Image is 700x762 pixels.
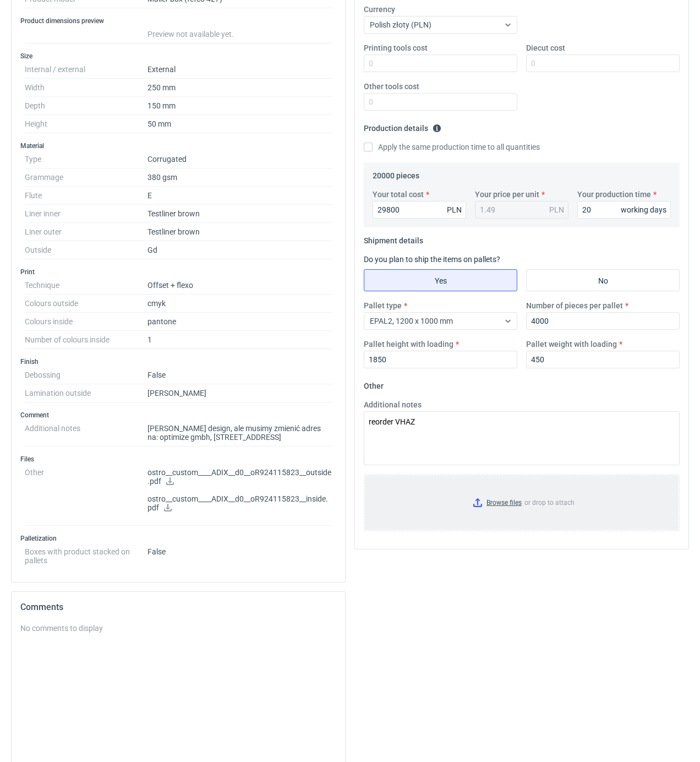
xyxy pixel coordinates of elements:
h3: Palletization [20,534,336,543]
span: Polish złoty (PLN) [370,20,431,29]
dt: Depth [25,97,147,115]
textarea: reorder VHAZ [364,411,680,465]
dt: Type [25,150,147,168]
legend: Production details [364,119,441,133]
h3: Size [20,52,336,61]
dd: Testliner brown [147,205,332,223]
dt: Additional notes [25,420,147,447]
dt: Colours outside [25,295,147,313]
input: 0 [577,201,671,219]
dd: [PERSON_NAME] [147,384,332,402]
dd: 50 mm [147,115,332,133]
dt: Outside [25,241,147,259]
dd: pantone [147,313,332,331]
dt: Number of colours inside [25,331,147,349]
dt: Grammage [25,168,147,187]
dd: False [147,543,332,565]
div: PLN [549,204,564,215]
dd: 1 [147,331,332,349]
dt: Internal / external [25,61,147,79]
label: Pallet weight with loading [526,339,617,350]
label: Currency [364,4,395,15]
label: Printing tools cost [364,42,428,53]
label: Diecut cost [526,42,565,53]
div: No comments to display [20,623,336,634]
legend: Other [364,377,384,390]
span: Preview not available yet. [147,30,234,39]
dd: 250 mm [147,79,332,97]
dd: [PERSON_NAME] design, ale musimy zmienić adres na: optimize gmbh, [STREET_ADDRESS] [147,420,332,447]
legend: 20000 pieces [373,167,419,180]
dd: Gd [147,241,332,259]
dd: Offset + flexo [147,276,332,295]
dd: 380 gsm [147,168,332,187]
h3: Comment [20,411,336,420]
h2: Comments [20,601,336,614]
input: 0 [526,351,680,368]
input: 0 [364,93,517,111]
dt: Debossing [25,366,147,384]
legend: Shipment details [364,232,423,245]
dt: Flute [25,187,147,205]
span: EPAL2, 1200 x 1000 mm [370,317,453,325]
div: PLN [447,204,462,215]
dd: External [147,61,332,79]
input: 0 [364,351,517,368]
label: Do you plan to ship the items on pallets? [364,255,500,264]
label: Number of pieces per pallet [526,300,623,311]
dt: Boxes with product stacked on pallets [25,543,147,565]
dt: Technique [25,276,147,295]
label: Your price per unit [475,189,539,200]
dt: Liner outer [25,223,147,241]
input: 0 [526,312,680,330]
dd: False [147,366,332,384]
dt: Other [25,464,147,526]
p: ostro__custom____ADIX__d0__oR924115823__outside.pdf [147,468,332,487]
div: working days [621,204,666,215]
dd: cmyk [147,295,332,313]
input: 0 [373,201,466,219]
h3: Print [20,268,336,276]
label: Apply the same production time to all quantities [364,141,540,153]
label: Additional notes [364,399,422,410]
p: ostro__custom____ADIX__d0__oR924115823__inside.pdf [147,494,332,513]
h3: Files [20,455,336,464]
dd: Testliner brown [147,223,332,241]
label: Your total cost [373,189,424,200]
h3: Product dimensions preview [20,17,336,25]
dt: Liner inner [25,205,147,223]
input: 0 [364,55,517,72]
dt: Height [25,115,147,133]
dt: Lamination outside [25,384,147,402]
label: or drop to attach [364,475,679,531]
h3: Finish [20,357,336,366]
dd: E [147,187,332,205]
label: Pallet height with loading [364,339,453,350]
dt: Colours inside [25,313,147,331]
label: Pallet type [364,300,402,311]
h3: Material [20,141,336,150]
dt: Width [25,79,147,97]
input: 0 [526,55,680,72]
label: Yes [364,269,517,291]
dd: Corrugated [147,150,332,168]
label: No [526,269,680,291]
label: Your production time [577,189,651,200]
label: Other tools cost [364,81,419,92]
dd: 150 mm [147,97,332,115]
